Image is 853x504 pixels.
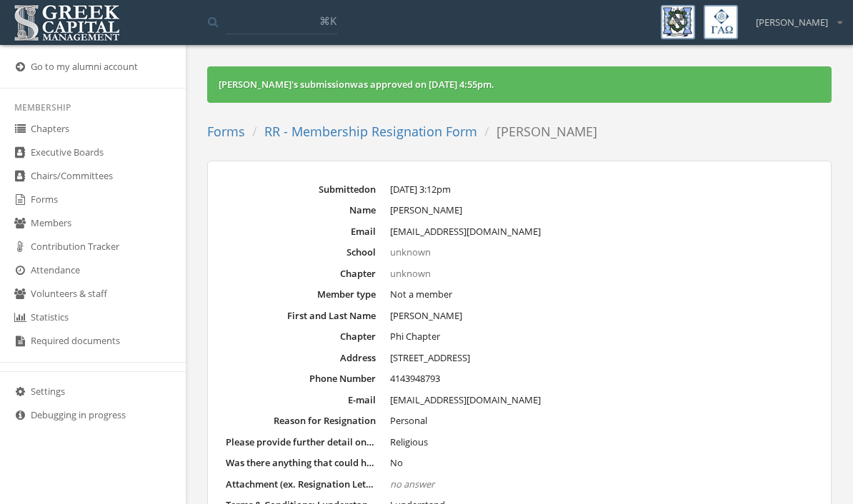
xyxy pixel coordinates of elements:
span: unknown [390,246,431,258]
dd: [EMAIL_ADDRESS][DOMAIN_NAME] [390,225,813,239]
span: Personal [390,414,427,427]
a: RR - Membership Resignation Form [264,123,477,140]
dt: Please provide further detail on reason selected above [226,435,376,449]
dt: First and Last Name [226,309,376,323]
span: [DATE] 4:55pm [429,78,492,91]
dt: Name [226,203,376,217]
dt: Attachment (ex. Resignation Letter) [226,478,376,491]
em: no answer [390,478,434,490]
span: [PERSON_NAME] [390,309,462,322]
dt: Was there anything that could have been done or could still be done to change your mind about res... [226,456,376,470]
dt: E-mail [226,393,376,407]
span: [EMAIL_ADDRESS][DOMAIN_NAME] [390,393,541,406]
dt: Email [226,225,376,238]
dt: Chapter [226,267,376,281]
span: Phi Chapter [390,330,440,343]
span: unknown [390,267,431,280]
div: [PERSON_NAME] [747,5,842,29]
dt: Member type [226,288,376,301]
span: [PERSON_NAME] [756,16,828,29]
span: [STREET_ADDRESS] [390,351,470,364]
dt: Reason for Resignation [226,414,376,428]
div: [PERSON_NAME] 's submission was approved on . [219,78,820,91]
dd: [PERSON_NAME] [390,203,813,218]
dt: School [226,246,376,259]
dd: Not a member [390,288,813,302]
a: Forms [207,123,245,140]
span: No [390,456,403,469]
dt: Address [226,351,376,365]
span: 4143948793 [390,372,440,385]
dt: Chapter [226,330,376,343]
span: ⌘K [319,14,336,28]
dt: Submitted on [226,183,376,196]
span: Religious [390,435,428,448]
li: [PERSON_NAME] [477,123,597,141]
dt: Phone Number [226,372,376,385]
span: [DATE] 3:12pm [390,183,451,196]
